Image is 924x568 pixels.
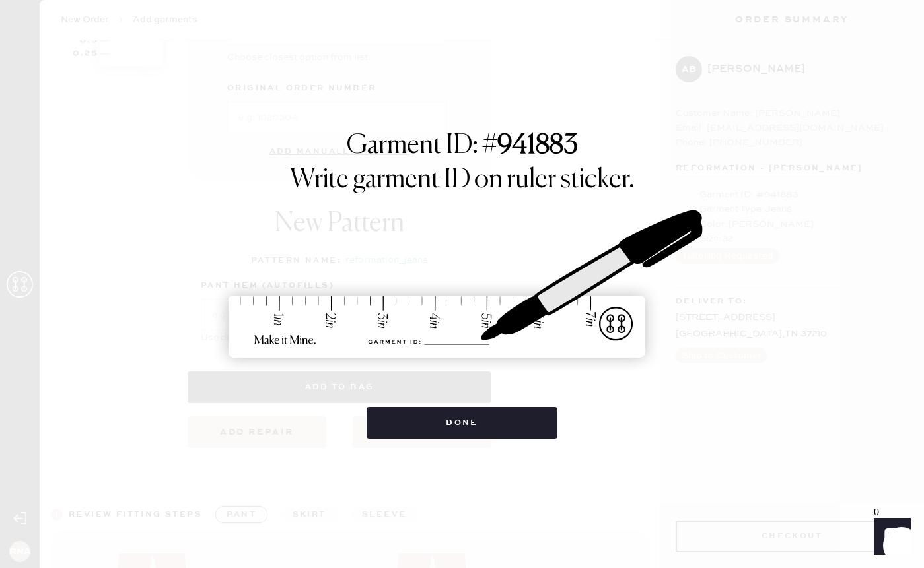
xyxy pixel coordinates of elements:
img: ruler-sticker-sharpie.svg [215,176,710,394]
iframe: Front Chat [861,509,918,565]
strong: 941883 [497,133,578,159]
h1: Write garment ID on ruler sticker. [290,164,635,196]
h1: Garment ID: # [347,130,578,164]
button: Done [367,407,557,439]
